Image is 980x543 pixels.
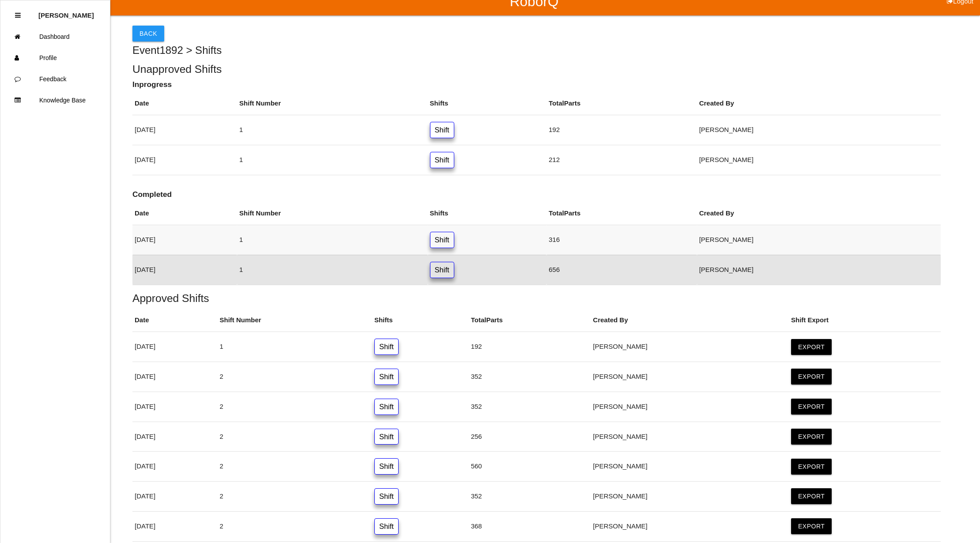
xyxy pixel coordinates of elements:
a: Shift [374,488,399,505]
button: Export [791,488,832,504]
th: Shifts [428,92,547,115]
p: Diana Harris [38,5,94,19]
td: 256 [469,422,591,452]
td: [DATE] [132,362,218,392]
b: Completed [132,190,172,199]
td: 1 [237,225,428,255]
button: Export [791,429,832,445]
th: Date [132,92,237,115]
td: 2 [218,422,372,452]
a: Shift [430,232,454,248]
td: [DATE] [132,115,237,145]
td: 352 [469,482,591,512]
td: 352 [469,362,591,392]
td: [DATE] [132,255,237,285]
td: [PERSON_NAME] [591,362,789,392]
td: 2 [218,452,372,482]
th: Shift Number [218,309,372,332]
td: 2 [218,482,372,512]
th: Total Parts [547,202,697,225]
th: Shift Number [237,92,428,115]
button: Export [791,399,832,415]
a: Shift [374,339,399,355]
a: Profile [0,47,110,68]
td: [PERSON_NAME] [697,145,941,175]
td: 316 [547,225,697,255]
td: [DATE] [132,422,218,452]
td: [DATE] [132,482,218,512]
h4: Event 1892 > Shifts [132,45,941,56]
td: 656 [547,255,697,285]
td: [PERSON_NAME] [591,392,789,422]
th: Date [132,309,218,332]
th: Total Parts [469,309,591,332]
a: Shift [430,262,454,278]
th: Created By [591,309,789,332]
button: Export [791,369,832,385]
td: 1 [237,115,428,145]
td: [PERSON_NAME] [591,422,789,452]
td: 2 [218,362,372,392]
td: 1 [218,332,372,362]
td: [DATE] [132,145,237,175]
a: Shift [374,518,399,535]
th: Shifts [372,309,469,332]
td: 2 [218,511,372,541]
td: [PERSON_NAME] [697,255,941,285]
th: Shift Export [789,309,941,332]
th: Total Parts [547,92,697,115]
a: Knowledge Base [0,90,110,111]
th: Created By [697,202,941,225]
div: Close [15,5,21,26]
td: 560 [469,452,591,482]
a: Shift [374,429,399,445]
h5: Approved Shifts [132,292,941,304]
th: Shifts [428,202,547,225]
button: Back [132,26,164,41]
td: [DATE] [132,392,218,422]
a: Dashboard [0,26,110,47]
a: Shift [430,122,454,138]
td: [DATE] [132,332,218,362]
th: Date [132,202,237,225]
td: [PERSON_NAME] [697,115,941,145]
h5: Unapproved Shifts [132,63,941,75]
td: [DATE] [132,452,218,482]
td: 1 [237,145,428,175]
td: [DATE] [132,225,237,255]
td: [PERSON_NAME] [697,225,941,255]
td: [DATE] [132,511,218,541]
th: Created By [697,92,941,115]
td: [PERSON_NAME] [591,511,789,541]
b: Inprogress [132,80,172,89]
a: Shift [430,152,454,168]
button: Export [791,459,832,475]
td: 2 [218,392,372,422]
td: 212 [547,145,697,175]
td: 1 [237,255,428,285]
td: [PERSON_NAME] [591,332,789,362]
td: [PERSON_NAME] [591,452,789,482]
a: Shift [374,369,399,385]
a: Feedback [0,68,110,90]
th: Shift Number [237,202,428,225]
td: 192 [547,115,697,145]
button: Export [791,518,832,534]
button: Export [791,339,832,355]
td: 368 [469,511,591,541]
td: 352 [469,392,591,422]
td: [PERSON_NAME] [591,482,789,512]
td: 192 [469,332,591,362]
a: Shift [374,399,399,415]
a: Shift [374,458,399,475]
